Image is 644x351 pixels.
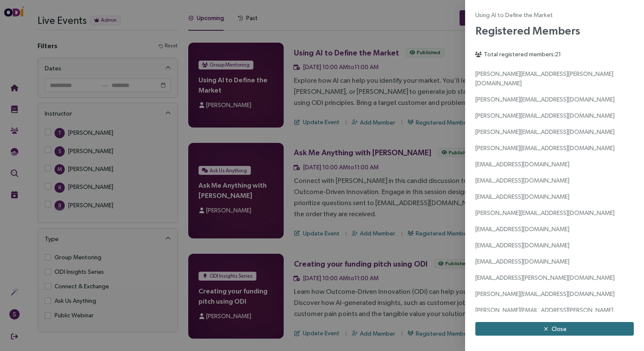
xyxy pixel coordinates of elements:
[475,10,616,20] span: Using AI to Define the Market
[475,242,569,249] span: [EMAIL_ADDRESS][DOMAIN_NAME]
[475,161,569,168] span: [EMAIL_ADDRESS][DOMAIN_NAME]
[475,226,569,232] span: [EMAIL_ADDRESS][DOMAIN_NAME]
[552,324,566,334] span: Close
[475,322,634,336] button: Close
[484,51,561,58] span: Total registered members: 21
[475,258,569,265] span: [EMAIL_ADDRESS][DOMAIN_NAME]
[475,274,615,281] span: [EMAIL_ADDRESS][PERSON_NAME][DOMAIN_NAME]
[475,209,615,216] span: [PERSON_NAME][EMAIL_ADDRESS][DOMAIN_NAME]
[475,128,615,135] span: [PERSON_NAME][EMAIL_ADDRESS][DOMAIN_NAME]
[475,290,615,297] span: [PERSON_NAME][EMAIL_ADDRESS][DOMAIN_NAME]
[475,307,613,323] span: [PERSON_NAME][EMAIL_ADDRESS][PERSON_NAME][DOMAIN_NAME]
[475,112,615,119] span: [PERSON_NAME][EMAIL_ADDRESS][DOMAIN_NAME]
[475,70,613,87] span: [PERSON_NAME][EMAIL_ADDRESS][PERSON_NAME][DOMAIN_NAME]
[475,193,569,200] span: [EMAIL_ADDRESS][DOMAIN_NAME]
[475,96,615,103] span: [PERSON_NAME][EMAIL_ADDRESS][DOMAIN_NAME]
[475,177,569,184] span: [EMAIL_ADDRESS][DOMAIN_NAME]
[475,22,634,39] h2: Registered Members
[475,145,615,151] span: [PERSON_NAME][EMAIL_ADDRESS][DOMAIN_NAME]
